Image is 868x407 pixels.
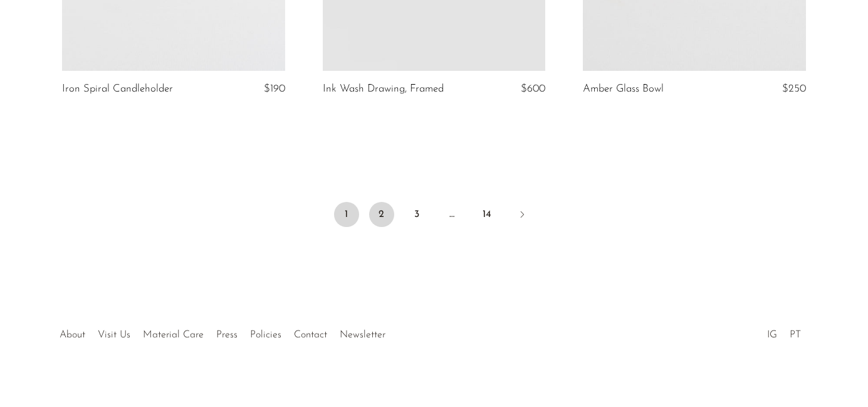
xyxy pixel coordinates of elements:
span: 1 [334,202,359,227]
a: Press [216,330,238,340]
a: Next [510,202,535,230]
a: 14 [474,202,499,227]
a: IG [767,330,777,340]
a: About [60,330,85,340]
ul: Social Medias [761,320,807,344]
a: Iron Spiral Candleholder [62,83,173,95]
a: Ink Wash Drawing, Framed [323,83,444,95]
a: PT [790,330,801,340]
a: Contact [294,330,327,340]
a: 2 [369,202,394,227]
span: $600 [521,83,545,94]
a: Material Care [143,330,204,340]
a: 3 [404,202,429,227]
a: Policies [250,330,281,340]
span: $250 [782,83,806,94]
a: Amber Glass Bowl [583,83,664,95]
a: Visit Us [98,330,130,340]
ul: Quick links [53,320,392,344]
span: $190 [264,83,285,94]
span: … [439,202,464,227]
